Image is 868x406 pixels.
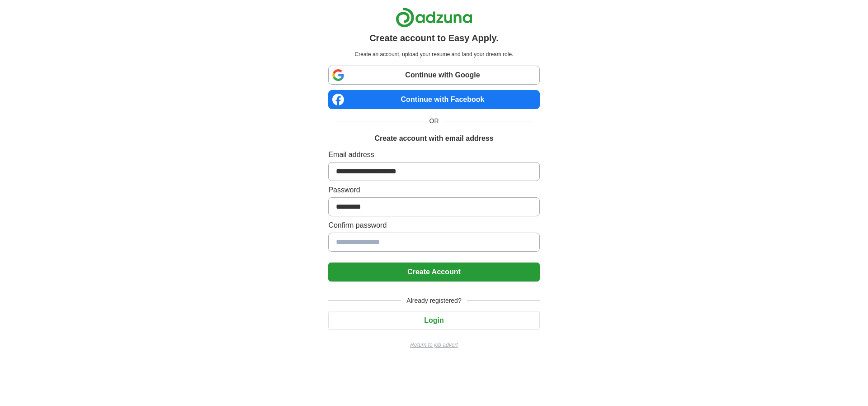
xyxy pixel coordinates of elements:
label: Confirm password [328,220,539,231]
button: Create Account [328,263,539,282]
a: Return to job advert [328,341,539,349]
p: Create an account, upload your resume and land your dream role. [330,50,538,58]
h1: Create account with email address [374,133,493,144]
span: OR [424,116,444,126]
span: Already registered? [401,296,467,306]
label: Password [328,185,539,196]
label: Email address [328,149,539,160]
a: Continue with Google [328,66,539,85]
a: Continue with Facebook [328,90,539,109]
button: Login [328,311,539,330]
a: Login [328,316,539,324]
h1: Create account to Easy Apply. [369,31,499,45]
img: Adzuna logo [396,7,472,28]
